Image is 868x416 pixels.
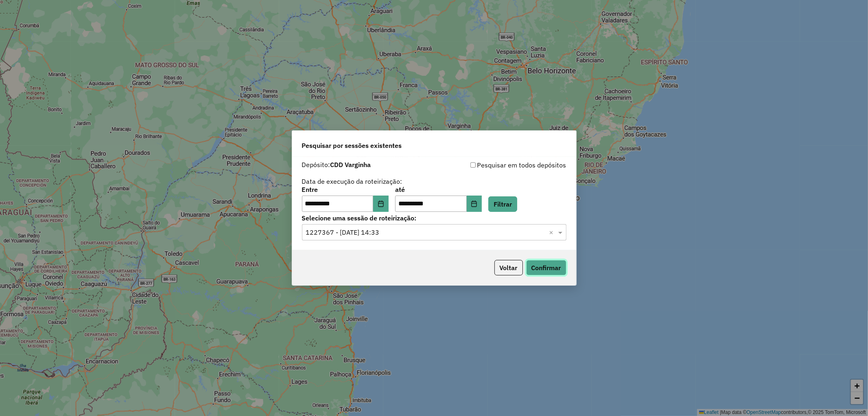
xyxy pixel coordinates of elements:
[373,196,389,212] button: Choose Date
[302,185,389,194] label: Entre
[549,227,556,237] span: Clear all
[302,213,566,223] label: Selecione uma sessão de roteirização:
[302,141,402,150] span: Pesquisar por sessões existentes
[494,260,523,275] button: Voltar
[488,196,517,212] button: Filtrar
[434,160,566,170] div: Pesquisar em todos depósitos
[302,160,371,169] label: Depósito:
[302,176,402,186] label: Data de execução da roteirização:
[467,196,482,212] button: Choose Date
[395,185,482,194] label: até
[526,260,566,275] button: Confirmar
[330,161,371,169] strong: CDD Varginha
